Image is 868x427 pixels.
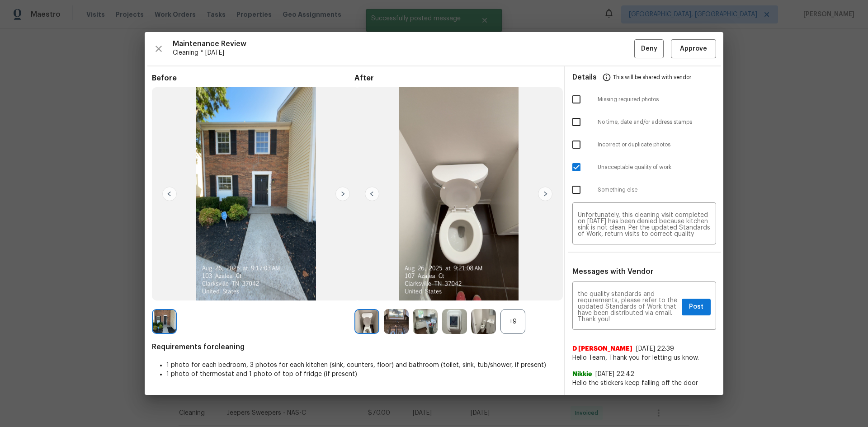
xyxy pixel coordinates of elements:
span: Hello Team, Thank you for letting us know. [572,353,716,362]
span: Something else [598,186,716,194]
button: Approve [671,39,716,59]
span: Requirements for cleaning [152,343,557,352]
span: Incorrect or duplicate photos [598,141,716,149]
span: Deny [641,43,657,55]
textarea: Maintenance Audit Team: Hello! Unfortunately, this cleaning visit completed on [DATE] has been de... [578,212,711,237]
div: Something else [565,178,723,201]
div: Missing required photos [565,88,723,111]
span: Details [572,66,597,88]
img: right-chevron-button-url [538,187,552,201]
span: Messages with Vendor [572,268,653,275]
img: left-chevron-button-url [162,187,177,201]
button: Post [682,299,711,315]
li: 1 photo for each bedroom, 3 photos for each kitchen (sink, counters, floor) and bathroom (toilet,... [166,361,557,370]
span: Unacceptable quality of work [598,164,716,171]
div: Incorrect or duplicate photos [565,133,723,156]
span: D [PERSON_NAME] [572,344,632,353]
span: Approve [680,43,707,55]
span: This will be shared with vendor [613,66,691,88]
span: Before [152,74,354,83]
div: +9 [500,309,525,334]
div: No time, date and/or address stamps [565,111,723,133]
img: right-chevron-button-url [335,187,350,201]
span: Cleaning * [DATE] [173,48,634,57]
textarea: Maintenance Audit Team: Hello! Unfortunately, this cleaning visit completed on [DATE] has been de... [578,291,678,323]
img: left-chevron-button-url [365,187,379,201]
span: [DATE] 22:42 [595,371,634,377]
span: After [354,74,557,83]
span: Hello the stickers keep falling off the door [572,379,716,388]
span: Maintenance Review [173,39,634,48]
span: No time, date and/or address stamps [598,118,716,126]
div: Unacceptable quality of work [565,156,723,178]
span: Missing required photos [598,96,716,103]
li: 1 photo of thermostat and 1 photo of top of fridge (if present) [166,370,557,379]
span: [DATE] 22:39 [636,346,674,352]
span: Nikkie [572,370,592,379]
button: Deny [634,39,664,59]
span: Post [689,301,703,313]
